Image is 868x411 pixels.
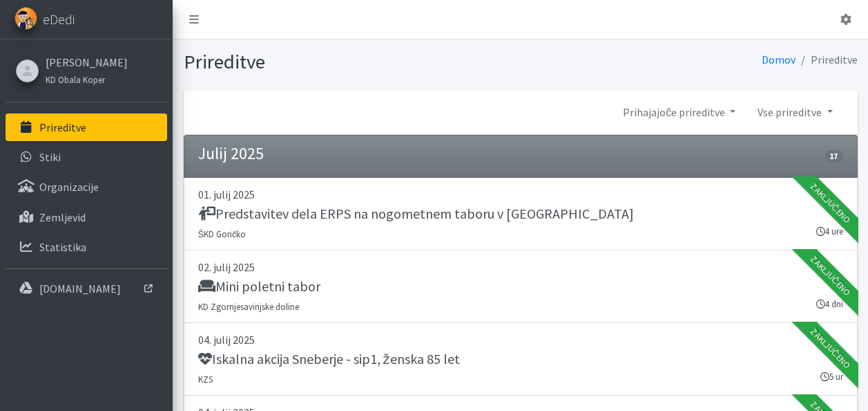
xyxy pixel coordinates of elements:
[43,9,75,30] span: eDedi
[184,323,858,396] a: 04. julij 2025 Iskalna akcija Sneberje - sip1, ženska 85 let KZS 5 ur Zaključeno
[762,53,795,66] a: Domov
[795,50,858,70] li: Prireditve
[746,98,843,126] a: Vse prireditve
[198,374,213,385] small: KZS
[6,143,167,171] a: Stiki
[198,144,264,164] h4: Julij 2025
[612,98,746,126] a: Prihajajoče prireditve
[824,150,842,163] span: 17
[6,203,167,231] a: Zemljevid
[198,301,299,312] small: KD Zgornjesavinjske doline
[198,205,634,222] h5: Predstavitev dela ERPS na nogometnem taboru v [GEOGRAPHIC_DATA]
[6,113,167,141] a: Prireditve
[184,50,516,74] h1: Prireditve
[46,74,105,85] small: KD Obala Koper
[6,275,167,302] a: [DOMAIN_NAME]
[6,233,167,261] a: Statistika
[39,180,99,194] p: Organizacije
[198,228,247,239] small: ŠKD Goričko
[46,54,128,71] a: [PERSON_NAME]
[198,259,843,275] p: 02. julij 2025
[39,282,121,295] p: [DOMAIN_NAME]
[39,240,86,254] p: Statistika
[198,186,843,203] p: 01. julij 2025
[184,178,858,250] a: 01. julij 2025 Predstavitev dela ERPS na nogometnem taboru v [GEOGRAPHIC_DATA] ŠKD Goričko 4 ure ...
[39,150,61,164] p: Stiki
[198,278,320,295] h5: Mini poletni tabor
[39,210,86,224] p: Zemljevid
[6,173,167,201] a: Organizacije
[198,351,460,367] h5: Iskalna akcija Sneberje - sip1, ženska 85 let
[198,331,843,348] p: 04. julij 2025
[46,71,128,87] a: KD Obala Koper
[184,250,858,323] a: 02. julij 2025 Mini poletni tabor KD Zgornjesavinjske doline 4 dni Zaključeno
[39,120,86,134] p: Prireditve
[15,7,37,30] img: eDedi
